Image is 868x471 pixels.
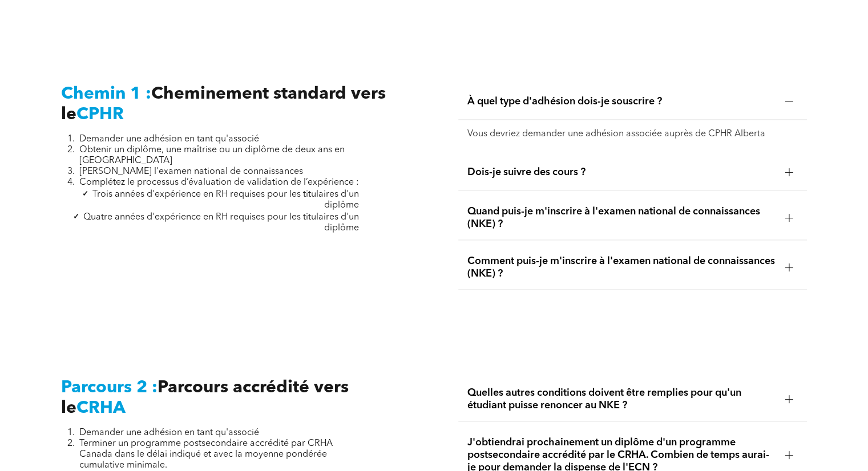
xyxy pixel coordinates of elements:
font: Cheminement standard vers le [61,86,386,123]
font: Complétez le processus d’évaluation de validation de l’expérience : [79,178,359,187]
font: Comment puis-je m'inscrire à l'examen national de connaissances (NKE) ? [467,256,775,279]
font: Quatre années d'expérience en RH requises pour les titulaires d'un diplôme [83,213,359,233]
font: Dois-je suivre des cours ? [467,167,586,177]
font: CPHR [76,106,124,123]
font: Quelles autres conditions doivent être remplies pour qu'un étudiant puisse renoncer au NKE ? [467,388,741,411]
font: Quand puis-je m'inscrire à l'examen national de connaissances (NKE) ? [467,206,760,229]
font: Chemin 1 : [61,86,151,103]
font: CRHA [76,400,126,417]
font: Demander une adhésion en tant qu'associé [79,428,259,437]
font: À quel type d'adhésion dois-je souscrire ? [467,96,662,107]
font: Trois années d'expérience en RH requises pour les titulaires d'un diplôme [92,190,359,210]
font: Obtenir un diplôme, une maîtrise ou un diplôme de deux ans en [GEOGRAPHIC_DATA] [79,145,345,165]
font: Demander une adhésion en tant qu'associé [79,135,259,144]
font: Vous devriez demander une adhésion associée auprès de CPHR Alberta [467,129,765,139]
font: [PERSON_NAME] l'examen national de connaissances [79,167,303,176]
font: Parcours 2 : [61,379,158,396]
font: Terminer un programme postsecondaire accrédité par CRHA Canada dans le délai indiqué et avec la m... [79,439,333,470]
font: Parcours accrédité vers le [61,379,349,417]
